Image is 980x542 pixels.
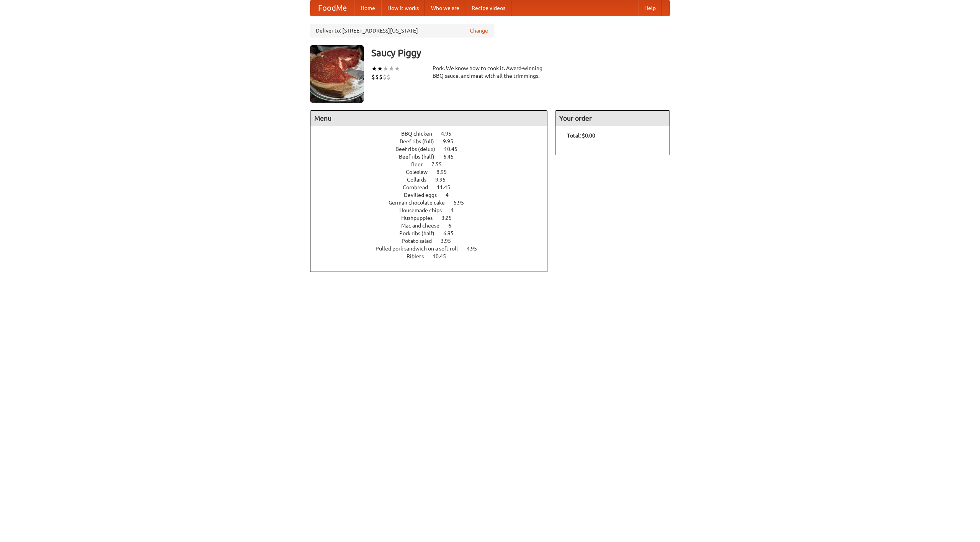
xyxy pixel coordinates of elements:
a: Home [354,0,381,16]
a: Riblets 10.45 [407,253,460,259]
span: 8.95 [436,169,454,175]
span: Beef ribs (full) [400,138,442,144]
span: Collards [407,177,434,183]
li: ★ [377,64,383,73]
span: Beef ribs (delux) [395,146,443,152]
span: 3.95 [441,238,459,244]
span: 4.95 [467,246,485,252]
span: Mac and cheese [401,223,447,229]
a: German chocolate cake 5.95 [389,200,478,206]
span: 9.95 [443,138,461,144]
a: Pork ribs (half) 6.95 [399,230,468,236]
span: Riblets [407,253,431,259]
a: Potato salad 3.95 [402,238,465,244]
span: Devilled eggs [404,192,444,198]
a: Beef ribs (delux) 10.45 [395,146,472,152]
li: $ [375,73,379,81]
a: Devilled eggs 4 [404,192,463,198]
span: 6 [448,223,459,229]
a: Collards 9.95 [407,177,460,183]
a: Beef ribs (half) 6.45 [399,154,468,160]
li: $ [387,73,390,81]
span: 10.45 [444,146,465,152]
span: Beer [411,161,430,167]
div: Deliver to: [STREET_ADDRESS][US_STATE] [310,24,494,38]
a: Housemade chips 4 [399,207,468,213]
span: Beef ribs (half) [399,154,442,160]
h3: Saucy Piggy [371,45,670,61]
a: Cornbread 11.45 [403,184,464,190]
li: ★ [394,64,400,73]
span: Housemade chips [399,207,449,213]
span: Cornbread [403,184,436,190]
div: Pork. We know how to cook it. Award-winning BBQ sauce, and meat with all the trimmings. [433,64,547,80]
li: ★ [371,64,377,73]
span: 4.95 [441,131,459,137]
span: Coleslaw [406,169,435,175]
li: ★ [389,64,394,73]
span: 5.95 [454,200,472,206]
li: $ [371,73,375,81]
span: 6.45 [443,154,461,160]
a: Beef ribs (full) 9.95 [400,138,467,144]
span: German chocolate cake [389,200,452,206]
a: Help [638,0,662,16]
span: 11.45 [437,184,458,190]
span: 4 [451,207,461,213]
a: Hushpuppies 3.25 [401,215,466,221]
span: 4 [446,192,456,198]
a: Change [470,27,488,34]
li: $ [379,73,383,81]
span: 9.95 [435,177,453,183]
a: FoodMe [310,0,354,16]
img: angular.jpg [310,45,364,103]
a: Recipe videos [465,0,511,16]
span: Potato salad [402,238,439,244]
span: Hushpuppies [401,215,440,221]
span: 7.55 [431,161,449,167]
a: Beer 7.55 [411,161,456,167]
li: ★ [383,64,389,73]
b: Total: $0.00 [567,133,595,139]
span: 10.45 [433,253,454,259]
li: $ [383,73,387,81]
a: BBQ chicken 4.95 [401,131,465,137]
span: Pork ribs (half) [399,230,442,236]
span: BBQ chicken [401,131,440,137]
span: 3.25 [441,215,459,221]
a: Coleslaw 8.95 [406,169,461,175]
h4: Menu [310,111,547,126]
a: Mac and cheese 6 [401,223,465,229]
a: Who we are [425,0,465,16]
a: How it works [381,0,425,16]
a: Pulled pork sandwich on a soft roll 4.95 [376,246,491,252]
span: Pulled pork sandwich on a soft roll [376,246,465,252]
span: 6.95 [443,230,461,236]
h4: Your order [555,111,670,126]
